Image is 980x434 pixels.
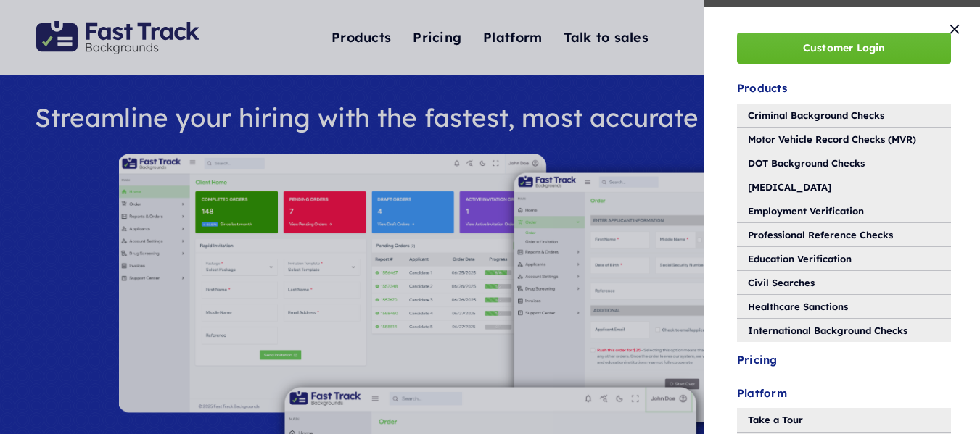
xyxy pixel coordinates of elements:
[748,131,916,147] span: Motor Vehicle Record Checks (MVR)
[737,380,951,409] a: Platform
[737,128,951,151] a: Motor Vehicle Record Checks (MVR)
[737,223,951,246] a: Professional Reference Checks
[737,175,951,199] a: [MEDICAL_DATA]
[737,79,787,98] span: Products
[737,384,787,403] span: Platform
[737,271,951,294] a: Civil Searches
[737,104,951,127] a: Criminal Background Checks
[748,107,884,123] span: Criminal Background Checks
[748,227,893,243] span: Professional Reference Checks
[737,408,951,431] a: Take a Tour
[737,199,951,222] a: Employment Verification
[737,33,951,64] a: Customer Login
[748,412,803,427] span: Take a Tour
[944,22,965,36] button: Close
[748,251,852,267] span: Education Verification
[748,203,864,219] span: Employment Verification
[737,346,951,375] a: Pricing
[803,42,886,54] span: Customer Login
[748,179,831,195] span: [MEDICAL_DATA]
[737,247,951,270] a: Education Verification
[748,322,907,338] span: International Background Checks
[737,151,951,175] a: DOT Background Checks
[737,351,778,370] span: Pricing
[737,319,951,342] a: International Background Checks
[748,299,848,314] span: Healthcare Sanctions
[737,295,951,318] a: Healthcare Sanctions
[748,275,815,291] span: Civil Searches
[748,155,865,171] span: DOT Background Checks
